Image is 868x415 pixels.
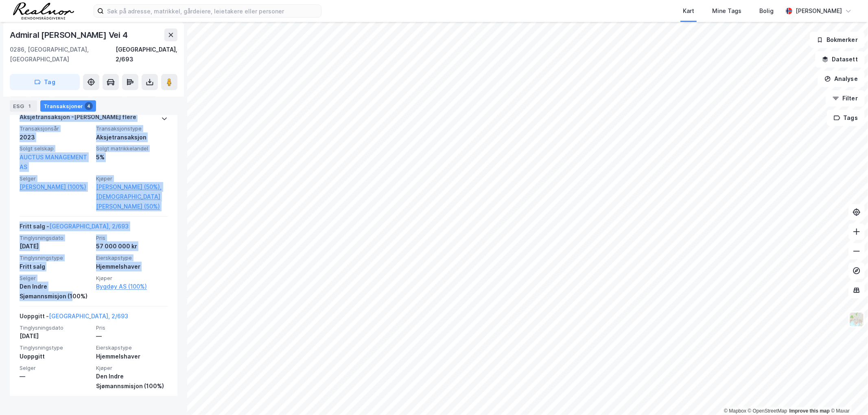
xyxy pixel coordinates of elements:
[20,282,91,301] div: Den Indre Sjømannsmisjon (100%)
[96,175,168,182] span: Kjøper
[116,45,177,64] div: [GEOGRAPHIC_DATA], 2/693
[20,275,91,282] span: Selger
[20,222,129,235] div: Fritt salg -
[96,352,168,361] div: Hjemmelshaver
[20,175,91,182] span: Selger
[724,408,746,414] a: Mapbox
[96,235,168,241] span: Pris
[20,154,87,170] a: AUCTUS MANAGEMENT AS
[683,6,694,16] div: Kart
[20,254,91,261] span: Tinglysningstype
[96,125,168,132] span: Transaksjonstype
[96,241,168,251] div: 57 000 000 kr
[49,223,129,230] a: [GEOGRAPHIC_DATA], 2/693
[96,282,168,291] a: Bygdøy AS (100%)
[20,365,91,372] span: Selger
[104,5,321,17] input: Søk på adresse, matrikkel, gårdeiere, leietakere eller personer
[20,372,91,381] div: —
[20,235,91,241] span: Tinglysningsdato
[40,100,96,112] div: Transaksjoner
[20,344,91,351] span: Tinglysningstype
[818,71,865,87] button: Analyse
[827,376,868,415] iframe: Chat Widget
[827,376,868,415] div: Kontrollprogram for chat
[827,110,865,126] button: Tags
[96,344,168,351] span: Eierskapstype
[26,102,34,110] div: 1
[20,241,91,251] div: [DATE]
[20,112,136,125] div: Aksjetransaksjon - [PERSON_NAME] flere
[10,74,80,90] button: Tag
[20,352,91,361] div: Uoppgitt
[20,133,91,142] div: 2023
[96,192,168,211] a: [DEMOGRAPHIC_DATA][PERSON_NAME] (50%)
[96,145,168,152] span: Solgt matrikkelandel
[10,100,37,112] div: ESG
[20,125,91,132] span: Transaksjonsår
[20,262,91,272] div: Fritt salg
[85,102,93,110] div: 4
[20,324,91,331] span: Tinglysningsdato
[13,2,74,20] img: realnor-logo.934646d98de889bb5806.png
[96,133,168,142] div: Aksjetransaksjon
[96,152,168,162] div: 5%
[826,90,865,106] button: Filter
[810,32,865,48] button: Bokmerker
[10,28,129,41] div: Admiral [PERSON_NAME] Vei 4
[20,145,91,152] span: Solgt selskap
[20,331,91,341] div: [DATE]
[96,365,168,372] span: Kjøper
[10,45,116,64] div: 0286, [GEOGRAPHIC_DATA], [GEOGRAPHIC_DATA]
[96,331,168,341] div: —
[748,408,787,414] a: OpenStreetMap
[20,182,91,192] a: [PERSON_NAME] (100%)
[96,254,168,261] span: Eierskapstype
[96,275,168,282] span: Kjøper
[849,312,864,327] img: Z
[796,6,842,16] div: [PERSON_NAME]
[49,313,128,319] a: [GEOGRAPHIC_DATA], 2/693
[789,408,830,414] a: Improve this map
[96,372,168,391] div: Den Indre Sjømannsmisjon (100%)
[759,6,774,16] div: Bolig
[20,311,128,324] div: Uoppgitt -
[712,6,741,16] div: Mine Tags
[815,51,865,67] button: Datasett
[96,324,168,331] span: Pris
[96,262,168,272] div: Hjemmelshaver
[96,182,168,192] a: [PERSON_NAME] (50%),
